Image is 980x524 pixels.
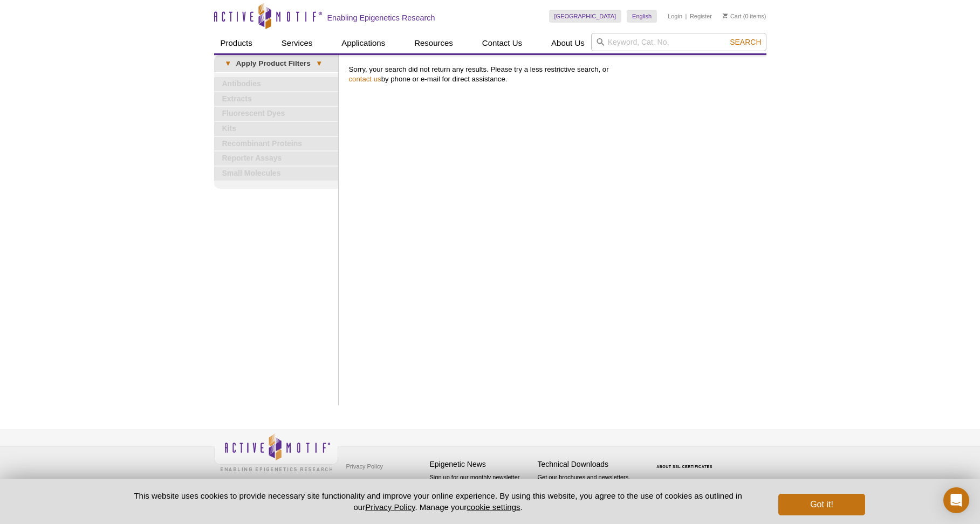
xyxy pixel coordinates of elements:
[214,55,338,72] a: ▾Apply Product Filters▾
[214,107,338,121] a: Fluorescent Dyes
[430,473,532,509] p: Sign up for our monthly newsletter highlighting recent publications in the field of epigenetics.
[723,12,742,20] a: Cart
[723,13,728,18] img: Your Cart
[311,59,327,68] span: ▾
[549,10,622,23] a: [GEOGRAPHIC_DATA]
[408,33,460,53] a: Resources
[591,33,766,51] input: Keyword, Cat. No.
[727,37,764,47] button: Search
[275,33,319,53] a: Services
[214,167,338,181] a: Small Molecules
[349,75,381,83] a: contact us
[723,10,766,23] li: (0 items)
[335,33,392,53] a: Applications
[214,137,338,151] a: Recombinant Proteins
[327,13,435,23] h2: Enabling Epigenetics Research
[656,465,712,468] a: ABOUT SSL CERTIFICATES
[538,460,640,469] h4: Technical Downloads
[349,65,761,84] p: Sorry, your search did not return any results. Please try a less restrictive search, or by phone ...
[646,449,727,473] table: Click to Verify - This site chose Symantec SSL for secure e-commerce and confidential communicati...
[627,10,657,23] a: English
[115,490,761,513] p: This website uses cookies to provide necessary site functionality and improve your online experie...
[668,12,682,20] a: Login
[730,38,761,46] span: Search
[778,494,865,515] button: Got it!
[538,473,640,500] p: Get our brochures and newsletters, or request them by mail.
[220,59,236,68] span: ▾
[344,474,400,491] a: Terms & Conditions
[365,502,415,512] a: Privacy Policy
[214,92,338,106] a: Extracts
[214,33,259,53] a: Products
[467,502,520,512] button: cookie settings
[476,33,529,53] a: Contact Us
[943,487,969,513] div: Open Intercom Messenger
[214,77,338,91] a: Antibodies
[344,458,386,474] a: Privacy Policy
[214,122,338,136] a: Kits
[545,33,591,53] a: About Us
[690,12,712,20] a: Register
[686,10,687,23] li: |
[430,460,532,469] h4: Epigenetic News
[214,151,338,166] a: Reporter Assays
[214,430,338,474] img: Active Motif,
